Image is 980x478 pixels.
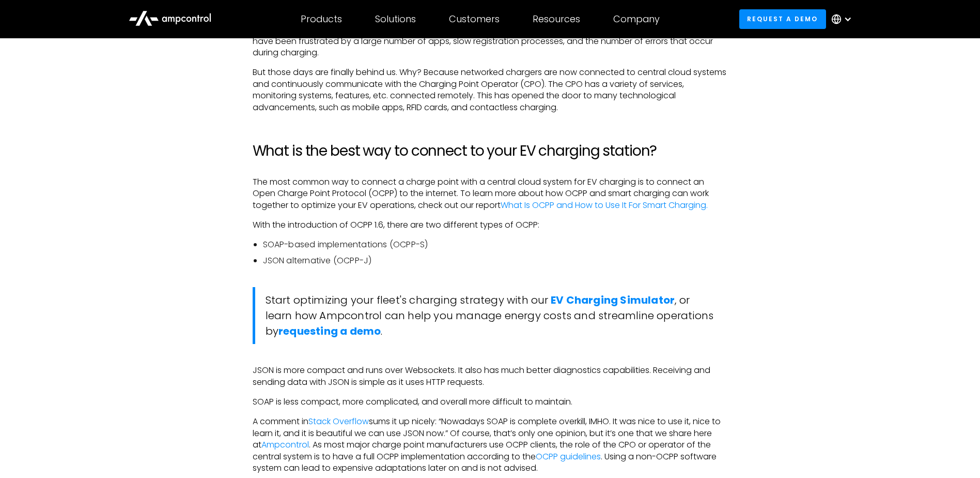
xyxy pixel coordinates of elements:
li: SOAP-based implementations (OCPP-S) [263,239,728,250]
a: requesting a demo [278,324,381,338]
div: Resources [533,13,580,25]
div: Solutions [375,13,416,25]
div: Products [301,13,342,25]
p: The most common way to connect a charge point with a central cloud system for EV charging is to c... [253,176,728,211]
a: OCPP guidelines [536,451,601,462]
div: Company [613,13,660,25]
a: Request a demo [739,9,826,28]
a: Stack Overflow [308,415,369,427]
h2: What is the best way to connect to your EV charging station? [253,142,728,160]
div: Customers [449,13,500,25]
p: A comment in sums it up nicely: “Nowadays SOAP is complete overkill, IMHO. It was nice to use it,... [253,416,728,474]
p: With the introduction of OCPP 1.6, there are two different types of OCPP: [253,219,728,231]
a: What Is OCPP and How to Use It For Smart Charging. [501,199,708,211]
a: EV Charging Simulator [551,293,675,307]
a: Ampcontrol [261,439,309,451]
li: JSON alternative (OCPP-J) [263,255,728,266]
blockquote: Start optimizing your fleet's charging strategy with our , or learn how Ampcontrol can help you m... [253,287,728,344]
p: But those days are finally behind us. Why? Because networked chargers are now connected to centra... [253,67,728,113]
p: SOAP is less compact, more complicated, and overall more difficult to maintain. [253,396,728,408]
p: JSON is more compact and runs over Websockets. It also has much better diagnostics capabilities. ... [253,365,728,388]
